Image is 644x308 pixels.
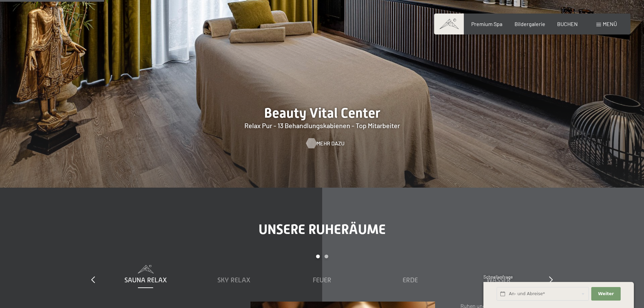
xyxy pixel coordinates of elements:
div: Carousel Page 2 [325,255,328,258]
a: Mehr dazu [306,140,338,147]
span: Weiter [598,291,614,297]
span: Sky Relax [217,276,251,284]
span: Unsere Ruheräume [259,221,386,237]
a: BUCHEN [557,21,578,27]
span: Sauna Relax [124,276,167,284]
a: Premium Spa [471,21,502,27]
span: Erde [403,276,418,284]
a: Bildergalerie [515,21,545,27]
div: Carousel Pagination [101,255,543,265]
span: Schnellanfrage [483,274,513,280]
button: Weiter [591,287,620,301]
span: Feuer [313,276,331,284]
div: Carousel Page 1 (Current Slide) [316,255,320,258]
span: Menü [603,21,617,27]
span: Mehr dazu [316,140,344,147]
